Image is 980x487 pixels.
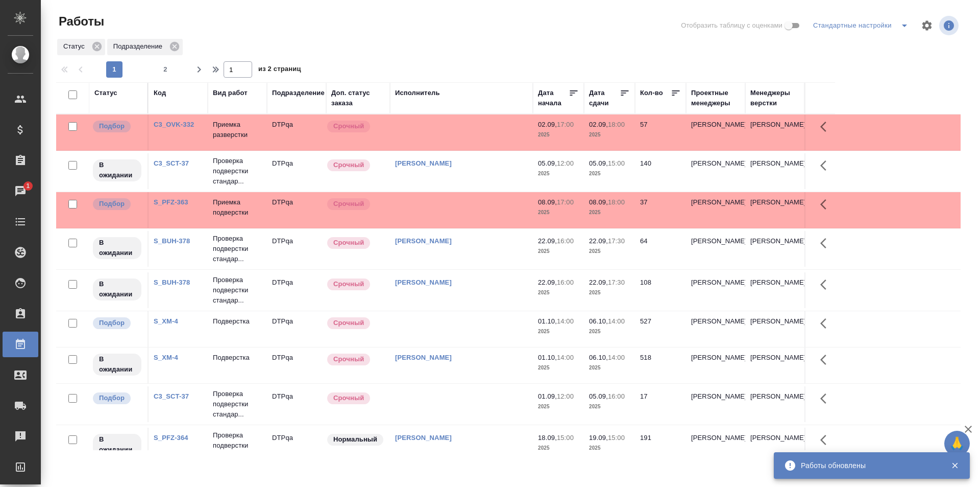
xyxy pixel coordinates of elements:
[333,354,364,364] p: Срочный
[686,272,745,308] td: [PERSON_NAME]
[635,231,686,267] td: 64
[395,88,440,98] div: Исполнитель
[557,434,574,442] p: 15:00
[267,428,326,463] td: DTPqa
[20,181,36,191] span: 1
[92,158,142,182] div: Исполнитель назначен, приступать к работе пока рано
[99,160,135,180] p: В ожидании
[538,198,557,206] p: 08.09,
[750,433,799,443] p: [PERSON_NAME]
[557,237,574,245] p: 16:00
[814,311,839,336] button: Здесь прячутся важные кнопки
[333,238,364,248] p: Срочный
[157,61,174,78] button: 2
[92,316,142,330] div: Можно подбирать исполнителей
[750,277,799,288] p: [PERSON_NAME]
[333,393,364,403] p: Срочный
[589,169,630,179] p: 2025
[557,198,574,206] p: 17:00
[538,159,557,167] p: 05.09,
[814,272,839,297] button: Здесь прячутся важные кнопки
[258,63,301,78] span: из 2 страниц
[538,434,557,442] p: 18.09,
[750,120,799,130] p: [PERSON_NAME]
[395,159,452,167] a: [PERSON_NAME]
[267,192,326,228] td: DTPqa
[589,198,608,206] p: 08.09,
[154,88,166,98] div: Код
[608,159,625,167] p: 15:00
[154,354,178,361] a: S_XM-4
[213,275,262,306] p: Проверка подверстки стандар...
[814,428,839,452] button: Здесь прячутся важные кнопки
[750,88,799,108] div: Менеджеры верстки
[814,192,839,217] button: Здесь прячутся важные кнопки
[944,461,965,470] button: Закрыть
[814,231,839,256] button: Здесь прячутся важные кнопки
[213,120,262,140] p: Приемка разверстки
[589,121,608,128] p: 02.09,
[538,246,579,257] p: 2025
[635,386,686,422] td: 17
[92,120,142,133] div: Можно подбирать исполнителей
[395,434,452,442] a: [PERSON_NAME]
[154,237,190,245] a: S_BUH-378
[557,279,574,286] p: 16:00
[589,288,630,298] p: 2025
[113,41,166,52] p: Подразделение
[686,114,745,150] td: [PERSON_NAME]
[272,88,325,98] div: Подразделение
[99,318,125,328] p: Подбор
[811,17,915,34] div: split button
[557,159,574,167] p: 12:00
[635,272,686,308] td: 108
[331,88,385,108] div: Доп. статус заказа
[99,393,125,403] p: Подбор
[99,279,135,299] p: В ожидании
[608,237,625,245] p: 17:30
[213,197,262,218] p: Приемка подверстки
[589,246,630,257] p: 2025
[395,279,452,286] a: [PERSON_NAME]
[608,317,625,325] p: 14:00
[589,159,608,167] p: 05.09,
[213,389,262,420] p: Проверка подверстки стандар...
[213,156,262,187] p: Проверка подверстки стандар...
[691,88,740,108] div: Проектные менеджеры
[686,386,745,422] td: [PERSON_NAME]
[750,391,799,402] p: [PERSON_NAME]
[333,318,364,328] p: Срочный
[814,347,839,372] button: Здесь прячутся важные кнопки
[801,460,936,471] div: Работы обновлены
[557,121,574,128] p: 17:00
[608,434,625,442] p: 15:00
[213,234,262,264] p: Проверка подверстки стандар...
[589,207,630,218] p: 2025
[538,237,557,245] p: 22.09,
[154,279,190,286] a: S_BUH-378
[589,130,630,140] p: 2025
[56,13,104,30] span: Работы
[213,88,248,98] div: Вид работ
[154,392,189,400] a: C3_SCT-37
[686,347,745,383] td: [PERSON_NAME]
[333,199,364,209] p: Срочный
[635,347,686,383] td: 518
[557,392,574,400] p: 12:00
[589,317,608,325] p: 06.10,
[92,433,142,457] div: Исполнитель назначен, приступать к работе пока рано
[589,279,608,286] p: 22.09,
[333,279,364,289] p: Срочный
[94,88,117,98] div: Статус
[395,237,452,245] a: [PERSON_NAME]
[750,197,799,207] p: [PERSON_NAME]
[635,311,686,347] td: 527
[640,88,663,98] div: Кол-во
[99,121,125,131] p: Подбор
[333,160,364,170] p: Срочный
[538,130,579,140] p: 2025
[92,353,142,377] div: Исполнитель назначен, приступать к работе пока рано
[814,153,839,178] button: Здесь прячутся важные кнопки
[538,279,557,286] p: 22.09,
[213,353,262,363] p: Подверстка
